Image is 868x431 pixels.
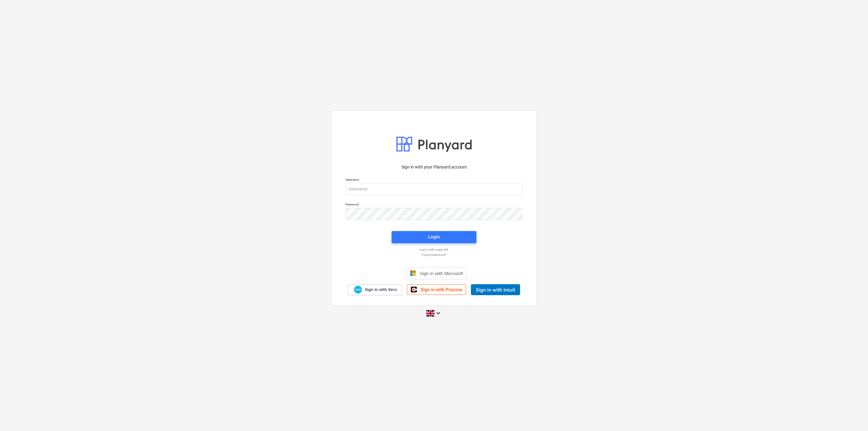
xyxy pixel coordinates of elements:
a: Log in with magic link [342,248,526,252]
span: Sign in with Procore [421,287,462,292]
span: Sign in with Xero [365,287,397,292]
p: Sign in with your Planyard account [345,164,523,170]
a: Sign in with Procore [407,284,466,295]
p: Username [345,178,523,183]
i: keyboard_arrow_down [435,310,442,317]
img: Microsoft logo [410,270,416,276]
span: Sign in with Microsoft [420,271,463,276]
input: Username [345,183,523,195]
img: Xero logo [354,286,362,294]
a: Sign in with Xero [348,284,402,295]
a: Forgot password? [342,253,526,257]
p: Password [345,202,523,208]
button: Login [392,231,476,243]
div: Login [428,233,440,241]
